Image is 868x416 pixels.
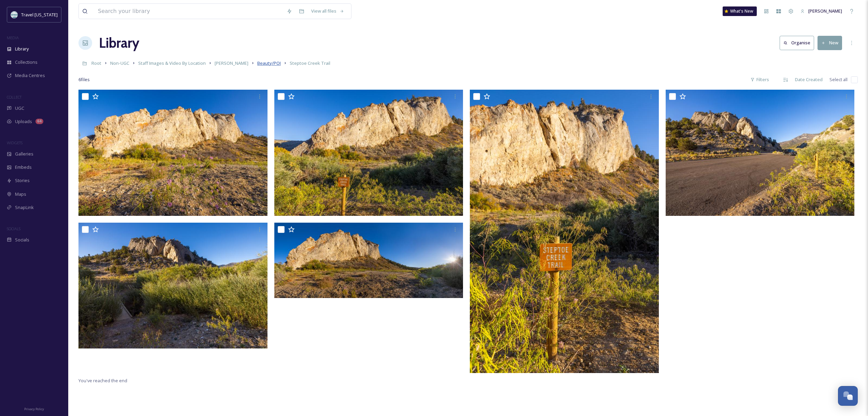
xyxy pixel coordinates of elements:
span: You've reached the end [78,377,127,384]
span: Socials [15,237,29,243]
img: Steptoe Creek Trailhead (5).jpg [78,90,267,216]
span: Beauty/POI [257,60,281,66]
span: Non-UGC [110,60,129,66]
span: [PERSON_NAME] [215,60,248,66]
img: download.jpeg [11,11,18,18]
span: Media Centres [15,72,45,79]
span: WIDGETS [7,140,23,145]
span: Steptoe Creek Trail [290,60,330,66]
span: Root [91,60,101,66]
img: Steptoe Creek Trailhead (1).jpg [78,223,267,349]
input: Search your library [95,4,283,19]
img: Steptoe Creek Trailhead (2).jpg [666,90,855,216]
span: Library [15,46,29,52]
span: 6 file s [78,76,90,83]
a: Steptoe Creek Trail [290,59,330,67]
span: UGC [15,105,24,112]
span: Stories [15,177,30,184]
button: Organise [780,36,814,50]
button: Open Chat [838,386,858,406]
a: What's New [723,6,757,16]
a: Non-UGC [110,59,129,67]
div: Filters [747,73,772,86]
img: Steptoe Creek Trailhead.jpg [274,223,463,298]
span: Privacy Policy [24,407,44,411]
span: SOCIALS [7,226,20,231]
span: Staff Images & Video By Location [138,60,206,66]
a: Privacy Policy [24,404,44,413]
span: Maps [15,191,26,197]
span: Uploads [15,118,32,125]
button: New [818,36,842,50]
span: Collections [15,59,38,65]
span: Select all [829,76,848,83]
a: [PERSON_NAME] [215,59,248,67]
a: View all files [308,4,348,18]
span: COLLECT [7,94,21,100]
img: Steptoe Creek Trailhead (4).jpg [274,90,463,216]
a: Beauty/POI [257,59,281,67]
a: Staff Images & Video By Location [138,59,206,67]
span: Embeds [15,164,32,170]
span: MEDIA [7,35,19,40]
a: Library [99,33,139,53]
a: [PERSON_NAME] [797,4,845,18]
a: Root [91,59,101,67]
img: Steptoe Creek Trailhead (3).jpg [470,90,659,373]
span: Travel [US_STATE] [21,12,58,18]
div: Date Created [792,73,826,86]
div: 64 [35,119,43,124]
span: SnapLink [15,204,34,211]
span: [PERSON_NAME] [808,8,842,14]
span: Galleries [15,151,33,157]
